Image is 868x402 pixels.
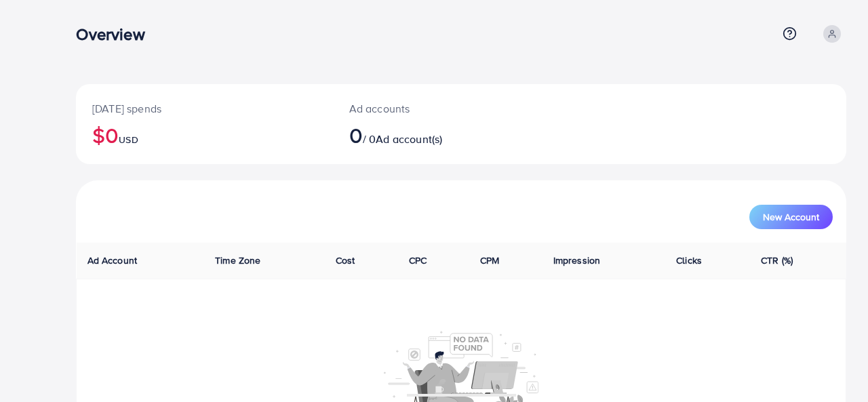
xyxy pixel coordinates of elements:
[553,254,601,267] span: Impression
[349,100,509,117] p: Ad accounts
[749,205,833,229] button: New Account
[215,254,260,267] span: Time Zone
[676,254,702,267] span: Clicks
[409,254,427,267] span: CPC
[763,212,819,222] span: New Account
[92,122,317,148] h2: $0
[349,122,509,148] h2: / 0
[761,254,793,267] span: CTR (%)
[376,132,442,146] span: Ad account(s)
[349,119,363,150] span: 0
[119,133,138,146] span: USD
[87,254,138,267] span: Ad Account
[92,100,317,117] p: [DATE] spends
[336,254,355,267] span: Cost
[76,24,155,44] h3: Overview
[480,254,499,267] span: CPM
